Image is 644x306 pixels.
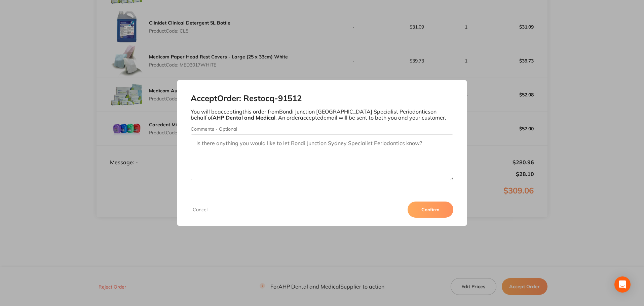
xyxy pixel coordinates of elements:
[191,94,454,103] h2: Accept Order: Restocq- 91512
[191,108,454,121] p: You will be accepting this order from Bondi Junction [GEOGRAPHIC_DATA] Specialist Periodontics on...
[191,207,210,213] button: Cancel
[213,114,275,121] b: AHP Dental and Medical
[191,126,454,132] label: Comments - Optional
[408,202,453,218] button: Confirm
[614,276,631,293] div: Open Intercom Messenger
